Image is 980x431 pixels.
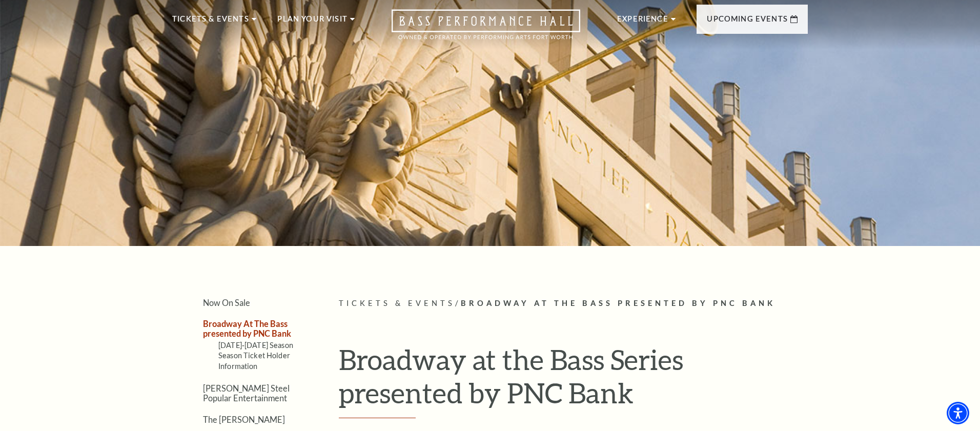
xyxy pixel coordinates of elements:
p: Upcoming Events [707,13,788,31]
h1: Broadway at the Bass Series presented by PNC Bank [339,343,808,418]
a: Broadway At The Bass presented by PNC Bank [203,319,291,338]
a: The [PERSON_NAME] [203,415,285,424]
a: Open this option [355,9,617,50]
p: / [339,297,808,310]
div: Accessibility Menu [947,402,969,424]
p: Tickets & Events [172,13,249,31]
span: Broadway At The Bass presented by PNC Bank [461,299,775,307]
span: Tickets & Events [339,299,455,307]
p: Experience [617,13,668,31]
a: Season Ticket Holder Information [218,351,290,370]
a: [PERSON_NAME] Steel Popular Entertainment [203,383,290,403]
a: Now On Sale [203,298,250,307]
p: Plan Your Visit [277,13,348,31]
a: [DATE]-[DATE] Season [218,341,293,350]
